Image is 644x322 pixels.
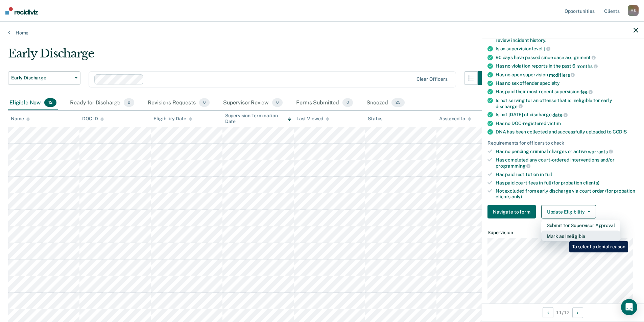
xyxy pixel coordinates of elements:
[496,112,638,118] div: Is not [DATE] of discharge
[82,116,104,122] div: DOC ID
[576,64,598,69] span: months
[496,103,523,109] span: discharge
[496,80,638,86] div: Has no sex offender
[496,163,530,169] span: programming
[5,7,38,15] img: Recidiviz
[8,96,58,110] div: Eligible Now
[368,116,382,122] div: Status
[496,63,638,69] div: Has no violation reports in the past 6
[543,307,553,318] button: Previous Opportunity
[487,205,536,219] button: Navigate to form
[44,98,56,107] span: 12
[496,157,638,169] div: Has completed any court-ordered interventions and/or
[487,205,539,219] a: Navigate to form link
[545,171,552,177] span: full
[272,98,283,107] span: 0
[621,299,637,315] div: Open Intercom Messenger
[588,149,613,154] span: warrants
[496,89,638,95] div: Has paid their most recent supervision
[8,30,636,36] a: Home
[541,205,596,219] button: Update Eligibility
[628,5,639,16] div: M S
[124,98,134,107] span: 2
[496,98,638,109] div: Is not serving for an offense that is ineligible for early
[540,80,560,86] span: specialty
[487,230,638,236] dt: Supervision
[482,303,644,321] div: 11 / 12
[391,98,405,107] span: 25
[552,112,567,118] span: date
[541,220,620,231] button: Submit for Supervisor Approval
[295,96,354,110] div: Forms Submitted
[565,55,596,60] span: assignment
[613,129,627,134] span: CODIS
[342,98,353,107] span: 0
[496,188,638,200] div: Not excluded from early discharge via court order (for probation clients
[439,116,471,122] div: Assigned to
[69,96,136,110] div: Ready for Discharge
[496,171,638,177] div: Has paid restitution in
[296,116,329,122] div: Last Viewed
[222,96,284,110] div: Supervisor Review
[572,307,583,318] button: Next Opportunity
[496,54,638,60] div: 90 days have passed since case
[11,116,30,122] div: Name
[8,47,491,66] div: Early Discharge
[146,96,211,110] div: Revisions Requests
[580,89,593,95] span: fee
[225,113,291,124] div: Supervision Termination Date
[549,72,575,77] span: modifiers
[153,116,192,122] div: Eligibility Date
[511,194,522,199] span: only)
[583,180,599,185] span: clients)
[547,121,561,126] span: victim
[11,75,72,81] span: Early Discharge
[487,140,638,146] div: Requirements for officers to check
[541,231,620,242] button: Mark as Ineligible
[496,72,638,78] div: Has no open supervision
[365,96,406,110] div: Snoozed
[496,180,638,185] div: Has paid court fees in full (for probation
[544,46,551,51] span: 1
[496,46,638,52] div: Is on supervision level
[199,98,210,107] span: 0
[416,76,448,82] div: Clear officers
[496,129,638,135] div: DNA has been collected and successfully uploaded to
[496,148,638,154] div: Has no pending criminal charges or active
[496,121,638,126] div: Has no DOC-registered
